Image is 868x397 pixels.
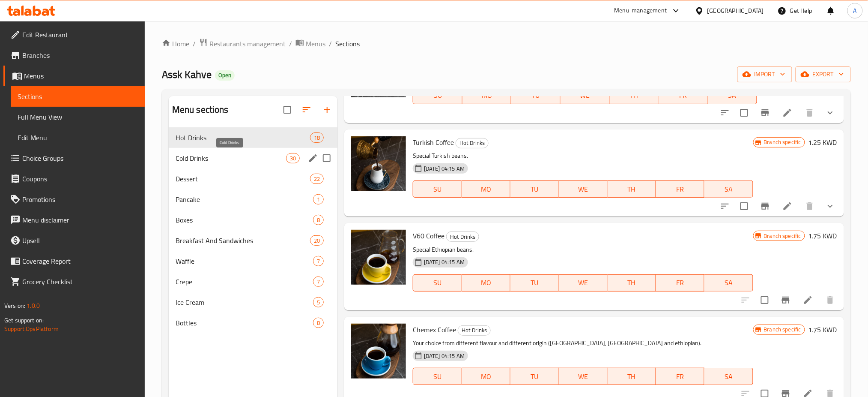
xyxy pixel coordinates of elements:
div: items [313,194,324,205]
span: FR [659,183,701,195]
div: Ice Cream5 [169,292,337,313]
button: FR [656,368,704,385]
img: Turkish Coffee [351,136,406,191]
div: Hot Drinks18 [169,127,337,148]
a: Choice Groups [3,148,145,168]
span: Crepe [176,277,313,287]
h6: 1.75 KWD [808,324,837,336]
a: Support.OpsPlatform [4,323,59,334]
div: [GEOGRAPHIC_DATA] [707,6,764,15]
span: 8 [313,319,323,327]
span: [DATE] 04:15 AM [421,165,468,173]
button: sort-choices [715,196,735,217]
button: Branch-specific-item [776,290,796,310]
span: 30 [286,154,299,162]
button: Branch-specific-item [755,102,776,123]
span: Coverage Report [22,256,138,266]
span: Hot Drinks [447,232,479,242]
button: delete [820,290,841,310]
span: 1.0.0 [27,300,40,311]
span: Edit Restaurant [22,30,138,40]
span: TU [514,183,555,195]
span: 8 [313,216,323,224]
span: WE [562,277,604,289]
a: Coverage Report [3,251,145,271]
span: SA [708,277,749,289]
span: Restaurants management [209,39,286,49]
button: FR [656,274,704,292]
button: sort-choices [715,102,735,123]
span: WE [562,370,604,383]
span: Open [215,72,235,79]
div: Boxes [176,215,313,225]
span: Breakfast And Sandwiches [176,235,310,246]
span: Assk Kahve [162,65,212,84]
a: Upsell [3,230,145,251]
button: TH [608,368,656,385]
span: FR [659,277,701,289]
button: SU [413,274,462,292]
span: MO [465,183,507,195]
span: import [744,69,785,80]
span: Branch specific [761,138,805,146]
a: Promotions [3,189,145,210]
div: Dessert22 [169,168,337,189]
span: 18 [310,134,323,142]
span: MO [465,370,507,383]
div: Waffle7 [169,251,337,271]
span: Menus [24,71,138,81]
h6: 1.25 KWD [808,136,837,148]
button: import [737,66,792,82]
span: MO [466,89,508,102]
p: Special Turkish beans. [413,150,753,161]
span: Promotions [22,194,138,205]
span: 5 [313,298,323,307]
span: SA [711,89,754,102]
a: Grocery Checklist [3,271,145,292]
span: [DATE] 04:15 AM [421,258,468,266]
div: Cold Drinks30edit [169,148,337,168]
button: SU [413,368,462,385]
span: 22 [310,175,323,183]
div: Breakfast And Sandwiches20 [169,230,337,251]
div: Menu-management [614,6,667,16]
button: delete [799,196,820,217]
span: Sections [18,91,138,102]
span: Hot Drinks [458,325,490,335]
span: SA [708,370,749,383]
span: TH [613,89,656,102]
span: [DATE] 04:15 AM [421,352,468,360]
div: Waffle [176,256,313,266]
div: Pancake [176,194,313,205]
li: / [289,39,292,49]
div: items [313,256,324,266]
span: Ice Cream [176,297,313,307]
span: 20 [310,237,323,245]
div: Open [215,70,235,81]
img: V60 Coffee [351,230,406,285]
p: Special Ethiopian beans. [413,244,753,255]
span: TU [514,370,555,383]
span: SU [417,183,458,195]
div: Hot Drinks [456,138,489,148]
span: Full Menu View [18,112,138,122]
a: Coupons [3,168,145,189]
span: A [853,6,857,15]
div: Pancake1 [169,189,337,210]
span: Select to update [735,197,753,215]
button: show more [820,196,841,217]
div: items [310,174,324,184]
div: items [310,132,324,143]
span: Grocery Checklist [22,277,138,287]
a: Sections [11,86,145,107]
div: items [313,318,324,328]
button: show more [820,102,841,123]
nav: breadcrumb [162,38,851,49]
button: SU [413,180,462,198]
span: Get support on: [4,315,44,326]
div: items [313,297,324,307]
span: Upsell [22,235,138,246]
